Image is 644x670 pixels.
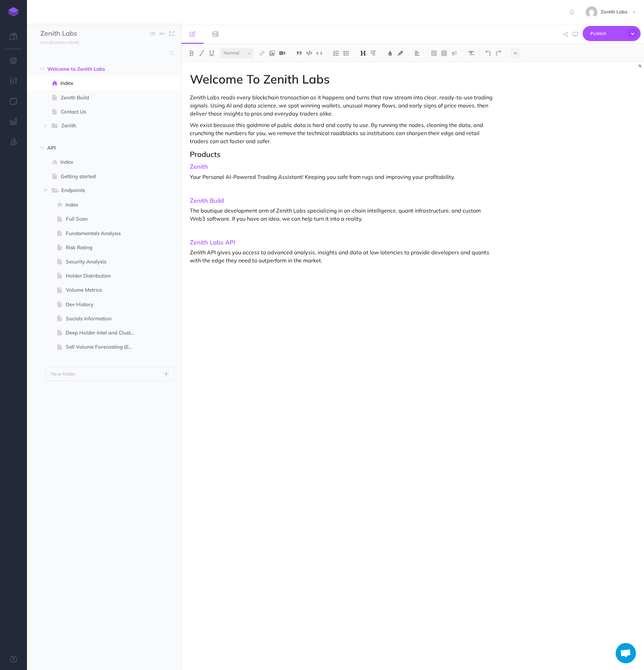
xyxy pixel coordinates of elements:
span: Fundamentals Analysis [66,229,141,237]
img: Undo [485,51,491,56]
p: Your Personal AI-Powered Trading Assistant! Keeping you safe from rugs and improving your profita... [190,173,497,181]
span: Zenith [61,122,130,130]
span: Sell Volume Forecasting (Experimental) [66,343,141,351]
a: Zenith Labs API [190,238,235,246]
img: Redo [495,51,501,56]
button: Publish [583,26,641,41]
img: Create table button [441,51,447,56]
img: Paragraph button [370,51,376,56]
img: Code block button [306,51,312,56]
a: Zenith [190,163,208,170]
span: Volume Metrics [66,286,141,294]
span: Welcome to Zenith Labs [47,65,132,73]
img: Clear styles button [468,51,474,56]
img: Add image button [269,51,275,56]
a: Open chat [616,643,636,663]
img: Italic button [199,51,205,56]
img: Blockquote button [296,51,302,56]
span: Zenith Labs [597,9,631,15]
span: API [47,144,132,152]
span: Publish [590,28,624,39]
img: Text color button [387,51,393,56]
span: Index [60,79,141,87]
h1: Welcome To Zenith Labs [190,72,497,86]
a: Zenith Build [190,197,224,204]
span: Endpoints [61,186,130,195]
img: Text background color button [397,51,403,56]
button: New folder [46,367,174,381]
img: Unordered list button [343,51,349,56]
span: Full Scan [66,215,141,223]
input: Search [40,47,166,59]
img: Underline button [209,51,215,56]
span: Socials Information [66,315,141,323]
p: Zenith API gives you access to advanced analysis, insights and data at low latencies to provide d... [190,248,497,264]
span: Deep Holder Intel and Cluster Analysis [66,329,141,337]
p: Zenith Labs reads every blockchain transaction as it happens and turns that raw stream into clear... [190,93,497,118]
p: The boutique development arm of Zenith Labs specializing in on-chain intelligence, quant infrastr... [190,206,497,223]
img: Ordered list button [333,51,339,56]
span: Holder Distribution [66,272,141,280]
span: Contact Us [61,108,141,116]
img: Callout dropdown menu button [451,51,457,56]
span: Risk Rating [66,244,141,252]
img: 996e3265c2bc6cd62640d9fe495b036d.jpg [586,6,597,18]
input: Documentation Name [40,29,120,39]
img: Inline code button [316,51,322,56]
img: Add video button [279,51,285,56]
span: Security Analysis [66,258,141,266]
h2: Products [190,150,497,158]
img: Alignment dropdown menu button [414,51,420,56]
span: Zenith Build [61,94,141,102]
p: New folder [51,370,76,378]
p: We exist because this goldmine of public data is hard and costly to use. By running the nodes, cl... [190,121,497,145]
img: logo-mark.svg [8,7,19,17]
a: [URL][DOMAIN_NAME] [27,39,86,45]
span: Dev History [66,300,141,309]
span: Getting started [61,172,141,181]
span: Index [65,201,141,209]
small: [URL][DOMAIN_NAME] [40,40,79,45]
img: Bold button [188,51,195,56]
img: Link button [259,51,265,56]
img: Headings dropdown button [360,51,366,56]
span: Index [60,158,141,166]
